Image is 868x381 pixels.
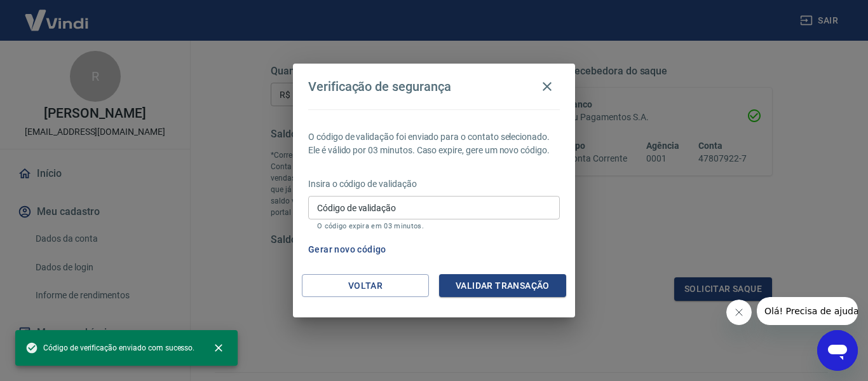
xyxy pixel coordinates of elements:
[317,222,551,230] p: O código expira em 03 minutos.
[302,274,429,298] button: Voltar
[303,238,391,261] button: Gerar novo código
[308,79,451,94] h4: Verificação de segurança
[308,177,560,191] p: Insira o código de validação
[439,274,566,298] button: Validar transação
[205,334,233,362] button: close
[757,297,858,325] iframe: Mensagem da empresa
[25,342,194,354] span: Código de verificação enviado com sucesso.
[308,130,560,157] p: O código de validação foi enviado para o contato selecionado. Ele é válido por 03 minutos. Caso e...
[817,330,858,371] iframe: Botão para abrir a janela de mensagens
[726,300,752,325] iframe: Fechar mensagem
[8,9,107,19] span: Olá! Precisa de ajuda?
